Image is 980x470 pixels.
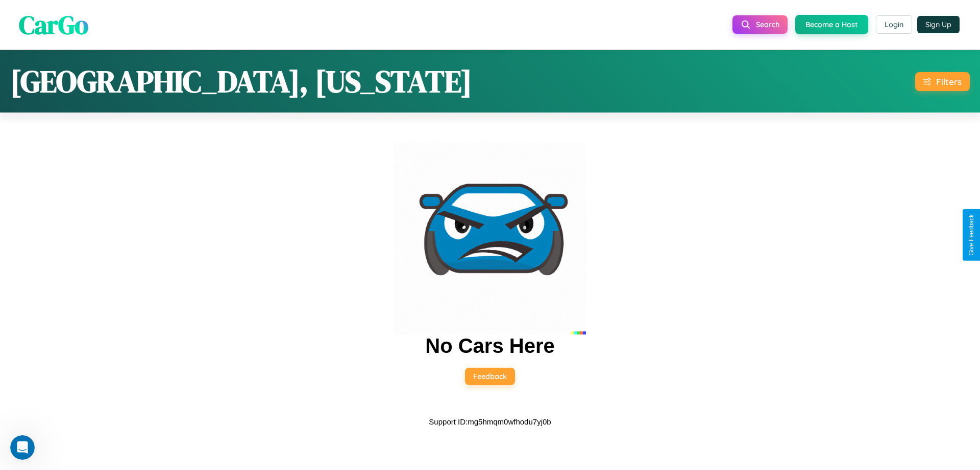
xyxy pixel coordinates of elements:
div: Give Feedback [968,214,975,256]
span: Search [756,20,779,29]
img: car [394,142,586,334]
button: Filters [915,72,970,91]
button: Become a Host [795,15,868,34]
button: Login [876,15,912,34]
iframe: Intercom live chat [10,435,35,460]
button: Search [732,15,788,34]
h1: [GEOGRAPHIC_DATA], [US_STATE] [10,60,472,102]
p: Support ID: mg5hmqm0wfhodu7yj0b [429,415,551,429]
span: CarGo [19,7,88,42]
h2: No Cars Here [425,334,554,357]
div: Filters [936,76,962,87]
button: Feedback [465,368,515,385]
button: Sign Up [917,16,960,33]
